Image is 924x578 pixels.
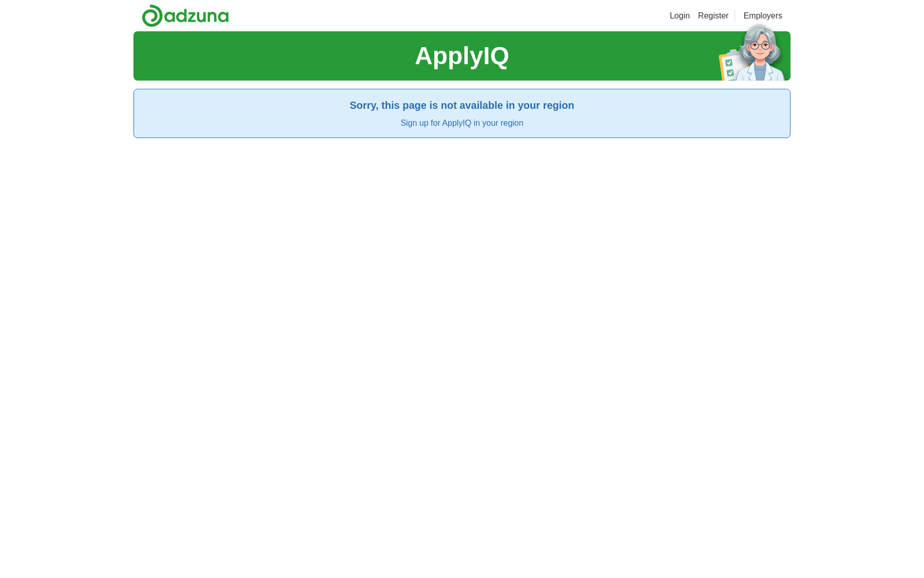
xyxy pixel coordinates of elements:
[400,119,523,127] a: Sign up for ApplyIQ in your region
[743,10,782,22] a: Employers
[698,10,729,22] a: Register
[142,4,229,27] img: Adzuna logo
[142,98,782,113] h2: Sorry, this page is not available in your region
[670,10,690,22] a: Login
[415,37,509,74] h1: ApplyIQ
